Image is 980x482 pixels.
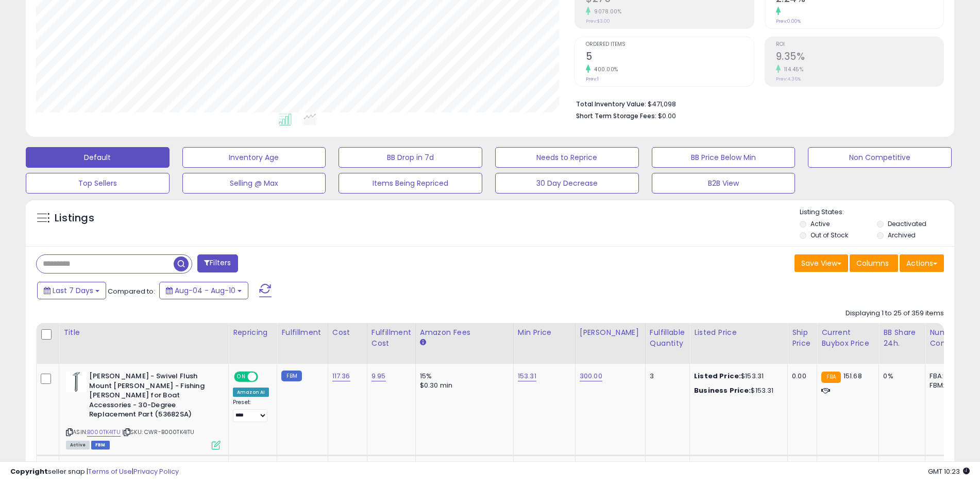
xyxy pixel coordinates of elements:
[281,371,301,381] small: FBM
[821,372,840,383] small: FBA
[843,371,862,381] span: 151.68
[586,18,610,24] small: Prev: $3.00
[930,327,967,349] div: Num of Comp.
[694,385,751,395] b: Business Price:
[776,18,801,24] small: Prev: 0.00%
[518,371,536,381] a: 153.31
[175,285,235,296] span: Aug-04 - Aug-10
[883,327,921,349] div: BB Share 24h.
[88,467,132,476] a: Terms of Use
[332,327,363,338] div: Cost
[10,467,179,477] div: seller snap | |
[235,373,248,381] span: ON
[55,211,94,226] h5: Listings
[37,282,106,299] button: Last 7 Days
[257,373,273,381] span: OFF
[658,111,676,121] span: $0.00
[808,147,952,168] button: Non Competitive
[576,100,646,108] b: Total Inventory Value:
[792,372,809,381] div: 0.00
[420,372,505,381] div: 15%
[652,173,796,194] button: B2B View
[586,51,753,65] h2: 5
[108,286,155,296] span: Compared to:
[91,441,110,449] span: FBM
[846,309,944,318] div: Displaying 1 to 25 of 359 items
[856,258,889,268] span: Columns
[332,371,350,381] a: 117.36
[586,76,599,82] small: Prev: 1
[590,8,621,15] small: 9078.00%
[182,147,326,168] button: Inventory Age
[66,441,90,449] span: All listings currently available for purchase on Amazon
[586,42,753,47] span: Ordered Items
[795,254,848,272] button: Save View
[810,219,830,228] label: Active
[781,66,804,73] small: 114.45%
[792,327,813,349] div: Ship Price
[66,372,221,448] div: ASIN:
[576,97,936,109] li: $471,098
[233,388,269,397] div: Amazon AI
[930,372,964,381] div: FBA: 1
[495,147,639,168] button: Needs to Reprice
[776,76,801,82] small: Prev: 4.36%
[87,428,121,437] a: B000TK4ITU
[159,282,248,299] button: Aug-04 - Aug-10
[495,173,639,194] button: 30 Day Decrease
[89,372,214,422] b: [PERSON_NAME] - Swivel Flush Mount [PERSON_NAME] - Fishing [PERSON_NAME] for Boat Accessories - 3...
[133,467,179,476] a: Privacy Policy
[371,371,386,381] a: 9.95
[371,327,411,349] div: Fulfillment Cost
[821,327,874,349] div: Current Buybox Price
[182,173,326,194] button: Selling @ Max
[580,327,641,338] div: [PERSON_NAME]
[339,173,482,194] button: Items Being Repriced
[420,327,509,338] div: Amazon Fees
[233,327,273,338] div: Repricing
[694,327,783,338] div: Listed Price
[810,231,848,239] label: Out of Stock
[53,285,93,296] span: Last 7 Days
[590,66,618,73] small: 400.00%
[650,327,685,349] div: Fulfillable Quantity
[883,372,917,381] div: 0%
[26,173,170,194] button: Top Sellers
[694,371,741,381] b: Listed Price:
[900,254,944,272] button: Actions
[518,327,571,338] div: Min Price
[776,42,943,47] span: ROI
[800,207,954,217] p: Listing States:
[652,147,796,168] button: BB Price Below Min
[420,381,505,390] div: $0.30 min
[650,372,682,381] div: 3
[26,147,170,168] button: Default
[694,386,780,395] div: $153.31
[10,467,48,476] strong: Copyright
[66,372,87,392] img: 31MuRce6Q3L._SL40_.jpg
[281,327,323,338] div: Fulfillment
[930,381,964,390] div: FBM: 18
[776,51,943,65] h2: 9.35%
[850,254,898,272] button: Columns
[197,254,238,272] button: Filters
[580,371,602,381] a: 300.00
[63,327,224,338] div: Title
[122,428,195,436] span: | SKU: CWR-B000TK4ITU
[888,219,926,228] label: Deactivated
[576,111,656,120] b: Short Term Storage Fees:
[233,399,269,422] div: Preset:
[928,467,970,476] span: 2025-08-18 10:23 GMT
[888,231,916,239] label: Archived
[694,372,780,381] div: $153.31
[420,338,426,347] small: Amazon Fees.
[339,147,482,168] button: BB Drop in 7d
